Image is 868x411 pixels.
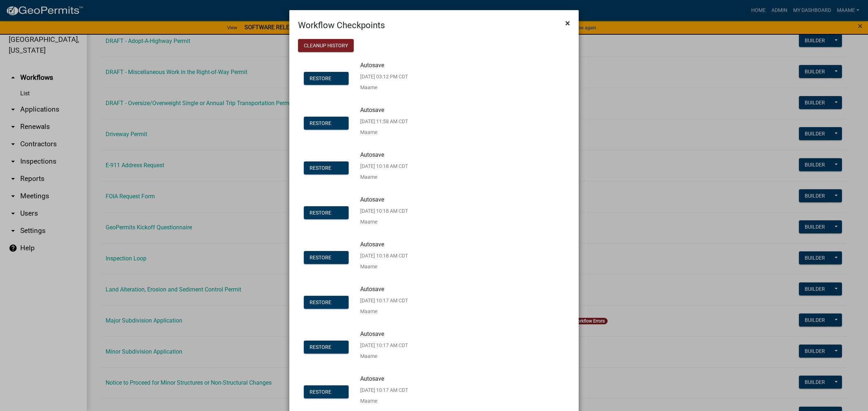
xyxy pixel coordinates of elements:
button: Restore [304,385,349,398]
span: Restore [310,75,331,81]
p: Maame [360,398,408,403]
button: Restore [304,251,349,264]
p: Maame [360,130,408,135]
button: Restore [304,117,349,130]
p: Autosave [360,62,396,68]
p: [DATE] 10:17 AM CDT [360,388,408,393]
p: Autosave [360,107,396,113]
p: Autosave [360,286,396,292]
span: Restore [310,209,331,215]
p: Autosave [360,376,396,382]
button: Close [559,13,576,33]
p: Maame [360,219,408,224]
p: [DATE] 10:18 AM CDT [360,208,408,213]
p: [DATE] 03:12 PM CDT [360,74,408,79]
span: Restore [310,165,331,170]
p: Autosave [360,331,396,337]
p: [DATE] 10:17 AM CDT [360,343,408,348]
p: Autosave [360,152,396,158]
p: Maame [360,264,408,269]
p: [DATE] 11:58 AM CDT [360,119,408,124]
button: Restore [304,296,349,309]
p: [DATE] 10:18 AM CDT [360,253,408,258]
span: Restore [310,120,331,126]
p: [DATE] 10:17 AM CDT [360,298,408,303]
button: Restore [304,206,349,219]
h4: Workflow Checkpoints [298,19,385,32]
p: Maame [360,85,408,90]
p: [DATE] 10:18 AM CDT [360,164,408,169]
button: Restore [304,161,349,174]
p: Autosave [360,197,396,203]
p: Maame [360,309,408,314]
span: Restore [310,344,331,350]
span: Restore [310,254,331,260]
button: Cleanup History [298,39,354,52]
span: Restore [310,299,331,305]
p: Autosave [360,242,396,247]
span: Restore [310,389,331,394]
button: Restore [304,72,349,85]
span: × [565,18,570,28]
p: Maame [360,354,408,359]
p: Maame [360,174,408,179]
button: Restore [304,341,349,354]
